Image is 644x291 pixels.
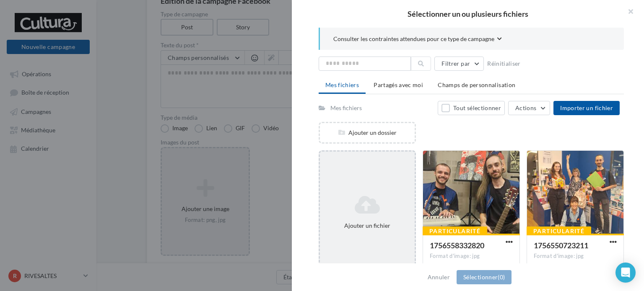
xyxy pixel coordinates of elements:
h2: Sélectionner un ou plusieurs fichiers [305,10,631,18]
span: Actions [515,104,536,111]
div: Ajouter un dossier [320,129,415,137]
div: Particularité [423,227,487,236]
span: Consulter les contraintes attendues pour ce type de campagne [333,35,494,43]
div: Format d'image: jpg [430,252,513,260]
span: Importer un fichier [560,104,613,111]
button: Actions [508,101,550,115]
button: Annuler [424,272,453,282]
button: Consulter les contraintes attendues pour ce type de campagne [333,34,502,45]
button: Importer un fichier [553,101,620,115]
button: Filtrer par [434,57,484,71]
span: 1756558332820 [430,241,484,250]
button: Réinitialiser [484,59,524,69]
span: Partagés avec moi [374,81,423,88]
span: Mes fichiers [325,81,359,88]
div: Open Intercom Messenger [615,263,636,283]
span: 1756550723211 [534,241,588,250]
span: (0) [498,273,505,281]
div: Mes fichiers [330,104,362,112]
button: Tout sélectionner [438,101,505,115]
span: Champs de personnalisation [438,81,515,88]
div: Particularité [527,227,591,236]
div: Ajouter un fichier [323,221,411,230]
div: Format d'image: jpg [534,252,617,260]
button: Sélectionner(0) [457,270,512,284]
